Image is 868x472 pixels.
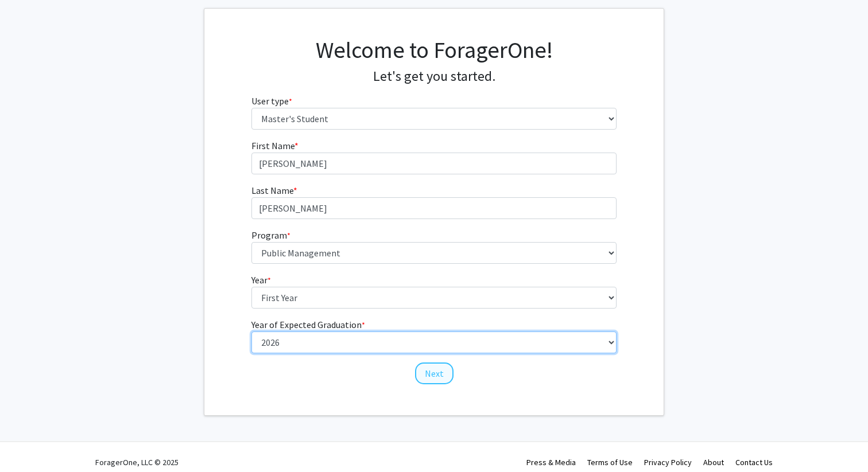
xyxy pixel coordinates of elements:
h1: Welcome to ForagerOne! [251,36,617,64]
label: Program [251,228,290,242]
h4: Let's get you started. [251,68,617,85]
a: Press & Media [526,457,576,467]
span: First Name [251,140,294,151]
a: About [703,457,724,467]
label: Year of Expected Graduation [251,318,365,331]
label: User type [251,94,292,108]
button: Next [415,362,454,384]
a: Contact Us [735,457,773,467]
label: Year [251,273,271,287]
iframe: Chat [9,420,49,463]
span: Last Name [251,185,293,196]
a: Terms of Use [587,457,633,467]
a: Privacy Policy [644,457,692,467]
